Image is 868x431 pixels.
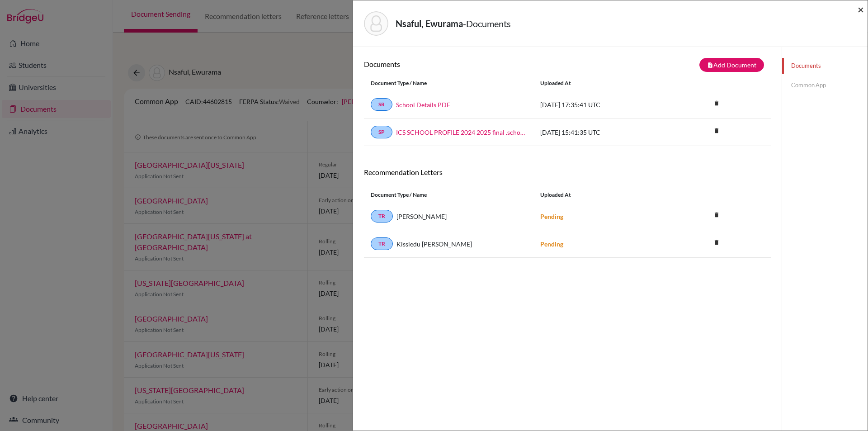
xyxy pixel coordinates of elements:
[371,210,393,223] a: TR
[540,240,563,248] strong: Pending
[533,128,669,137] div: [DATE] 15:41:35 UTC
[371,126,392,138] a: SP
[710,237,723,249] a: delete
[710,98,723,110] a: delete
[540,213,563,220] strong: Pending
[699,58,764,72] button: note_addAdd Document
[396,100,450,109] a: School Details PDF
[364,79,533,87] div: Document Type / Name
[710,209,723,222] a: delete
[782,77,868,93] a: Common App
[364,60,567,68] h6: Documents
[396,239,472,249] span: Kissiedu [PERSON_NAME]
[710,125,723,137] a: delete
[533,100,669,109] div: [DATE] 17:35:41 UTC
[858,3,864,16] span: ×
[710,236,723,249] i: delete
[396,212,447,221] span: [PERSON_NAME]
[533,191,669,199] div: Uploaded at
[710,96,723,110] i: delete
[396,128,527,137] a: ICS SCHOOL PROFILE 2024 2025 final .school_wide
[364,191,533,199] div: Document Type / Name
[396,18,463,29] strong: Nsaful, Ewurama
[371,98,392,111] a: SR
[710,208,723,222] i: delete
[710,124,723,137] i: delete
[364,168,771,176] h6: Recommendation Letters
[533,79,669,87] div: Uploaded at
[371,237,393,250] a: TR
[463,18,511,29] span: - Documents
[858,4,864,15] button: Close
[782,58,868,74] a: Documents
[707,62,713,68] i: note_add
